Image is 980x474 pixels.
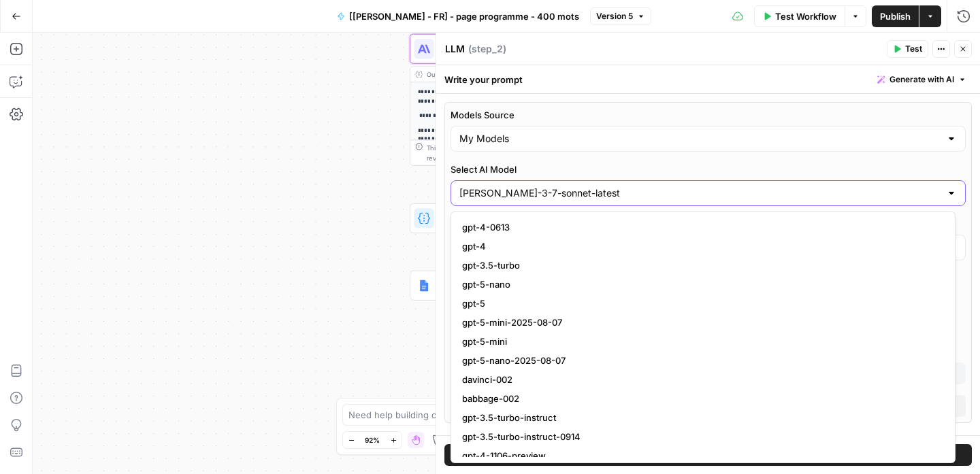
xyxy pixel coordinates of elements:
label: Select AI Model [451,163,966,176]
span: davinci-002 [462,373,938,386]
button: [[PERSON_NAME] - FR] - page programme - 400 mots [329,5,587,27]
div: Output [427,69,584,80]
span: gpt-4-1106-preview [462,449,938,462]
button: Test Workflow [754,5,845,27]
div: Write Liquid TextWrite Liquid TextStep 4 [410,203,603,233]
span: gpt-5-nano-2025-08-07 [462,354,938,367]
label: Models Source [451,108,966,122]
button: Version 5 [590,7,651,25]
input: claude-3-7-sonnet-latest [459,186,941,200]
span: gpt-5-mini [462,335,938,348]
input: My Models [459,132,941,146]
div: Write your prompt [436,65,980,93]
span: gpt-4 [462,239,938,253]
span: Test [905,43,922,55]
div: IntegrationGoogle Docs IntegrationStep 3 [410,271,603,301]
span: Version 5 [596,10,633,22]
button: Generate with AI [872,71,972,88]
span: gpt-4-0613 [462,220,938,234]
span: gpt-3.5-turbo-instruct [462,411,938,424]
span: gpt-5-nano [462,277,938,291]
span: [[PERSON_NAME] - FR] - page programme - 400 mots [349,10,579,23]
div: This output is too large & has been abbreviated for review. to view the full content. [427,143,598,163]
span: Test Workflow [775,10,836,23]
span: gpt-3.5-turbo-instruct-0914 [462,430,938,443]
span: babbage-002 [462,392,938,405]
textarea: LLM [445,42,465,56]
button: Test [444,444,972,466]
span: gpt-5-mini-2025-08-07 [462,316,938,329]
span: gpt-5 [462,297,938,310]
span: Publish [880,10,911,23]
span: Generate with AI [889,73,954,86]
div: EndOutput [410,338,603,368]
button: Test [887,40,928,58]
label: System Prompt [444,434,972,447]
button: Publish [872,5,919,27]
span: ( step_2 ) [468,42,506,56]
span: 92% [365,435,380,445]
span: gpt-3.5-turbo [462,258,938,272]
img: Instagram%20post%20-%201%201.png [418,280,430,292]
